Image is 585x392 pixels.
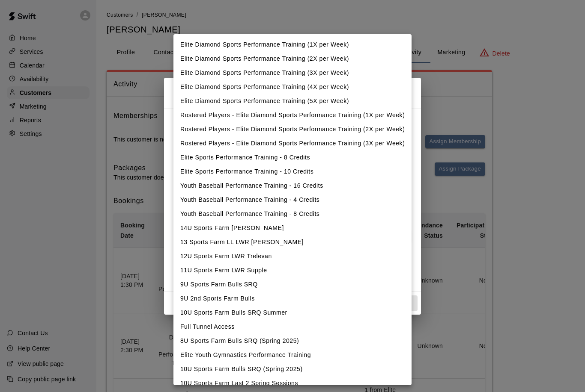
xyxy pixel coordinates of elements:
li: 8U Sports Farm Bulls SRQ (Spring 2025) [173,334,412,348]
li: Elite Diamond Sports Performance Training (4X per Week) [173,80,412,94]
li: Elite Diamond Sports Performance Training (5X per Week) [173,94,412,108]
li: Elite Youth Gymnastics Performance Training [173,348,412,362]
li: Rostered Players - Elite Diamond Sports Performance Training (3X per Week) [173,136,412,150]
li: Full Tunnel Access [173,320,412,334]
li: 14U Sports Farm [PERSON_NAME] [173,221,412,235]
li: Elite Sports Performance Training - 10 Credits [173,165,412,179]
li: Youth Baseball Performance Training - 4 Credits [173,193,412,207]
li: 10U Sports Farm Bulls SRQ (Spring 2025) [173,362,412,376]
li: Rostered Players - Elite Diamond Sports Performance Training (2X per Week) [173,122,412,136]
li: Elite Diamond Sports Performance Training (2X per Week) [173,52,412,66]
li: 11U Sports Farm LWR Supple [173,263,412,277]
li: Rostered Players - Elite Diamond Sports Performance Training (1X per Week) [173,108,412,122]
li: Elite Diamond Sports Performance Training (3X per Week) [173,66,412,80]
li: Elite Sports Performance Training - 8 Credits [173,150,412,165]
li: 9U 2nd Sports Farm Bulls [173,292,412,306]
li: Youth Baseball Performance Training - 16 Credits [173,179,412,193]
li: 10U Sports Farm Last 2 Spring Sessions [173,376,412,390]
li: 9U Sports Farm Bulls SRQ [173,277,412,292]
li: 10U Sports Farm Bulls SRQ Summer [173,306,412,320]
li: 12U Sports Farm LWR Trelevan [173,249,412,263]
li: Elite Diamond Sports Performance Training (1X per Week) [173,38,412,52]
li: Youth Baseball Performance Training - 8 Credits [173,207,412,221]
li: 13 Sports Farm LL LWR [PERSON_NAME] [173,235,412,249]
